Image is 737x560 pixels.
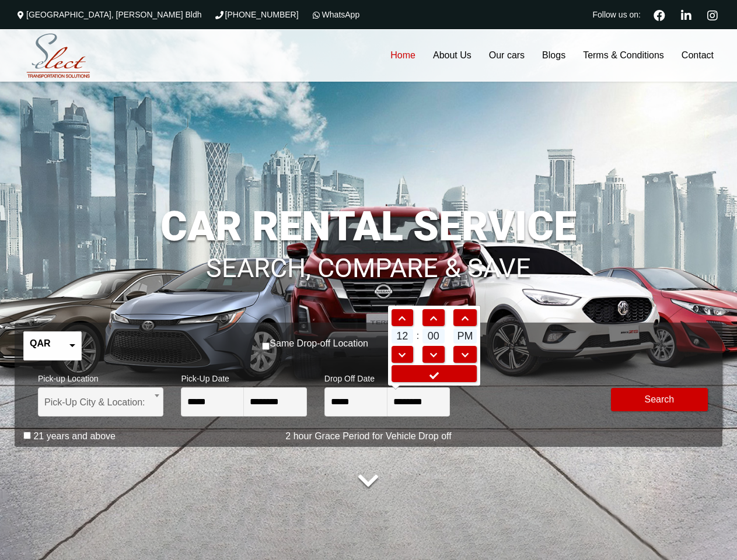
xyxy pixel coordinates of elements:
p: 2 hour Grace Period for Vehicle Drop off [15,429,722,443]
span: Pick-Up City & Location: [44,388,157,417]
label: QAR [30,338,51,349]
a: Contact [673,29,722,82]
button: Modify Search [611,388,708,411]
span: 12 [392,328,414,344]
label: Same Drop-off Location [270,338,368,349]
img: Select Rent a Car [18,31,99,81]
h1: SEARCH, COMPARE & SAVE [15,237,722,282]
h1: CAR RENTAL SERVICE [15,206,722,247]
td: : [414,327,421,345]
a: Facebook [649,8,670,21]
span: Pick-up Location [38,366,163,387]
a: About Us [424,29,480,82]
a: WhatsApp [310,10,360,19]
span: PM [453,328,476,344]
a: Home [382,29,424,82]
a: Blogs [533,29,574,82]
span: Pick-Up Date [181,366,306,387]
a: Instagram [702,8,722,21]
a: [PHONE_NUMBER] [214,10,299,19]
a: Terms & Conditions [574,29,673,82]
label: 21 years and above [33,430,116,442]
a: Our cars [480,29,533,82]
span: Drop Off Date [324,366,450,387]
a: Linkedin [676,8,696,21]
span: Pick-Up City & Location: [38,387,163,416]
span: 00 [422,328,445,344]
